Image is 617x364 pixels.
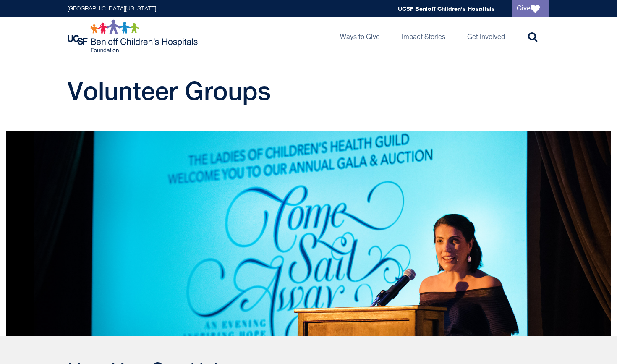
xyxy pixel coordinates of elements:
[395,17,452,55] a: Impact Stories
[68,6,156,12] a: [GEOGRAPHIC_DATA][US_STATE]
[398,5,495,12] a: UCSF Benioff Children's Hospitals
[460,17,512,55] a: Get Involved
[68,76,271,105] span: Volunteer Groups
[512,0,549,17] a: Give
[333,17,387,55] a: Ways to Give
[68,19,200,53] img: Logo for UCSF Benioff Children's Hospitals Foundation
